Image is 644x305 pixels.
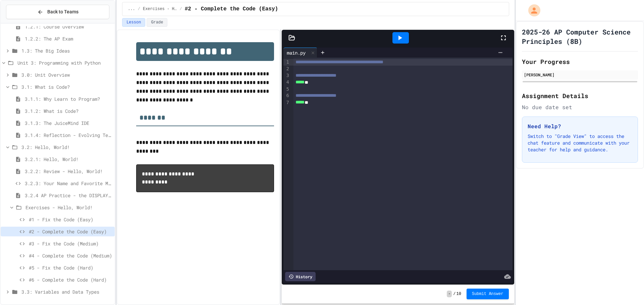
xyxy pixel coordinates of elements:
p: Switch to "Grade View" to access the chat feature and communicate with your teacher for help and ... [528,133,632,153]
span: 1.3: The Big Ideas [21,47,112,54]
span: 3.1.3: The JuiceMind IDE [25,120,112,127]
div: main.py [283,48,317,58]
h2: Assignment Details [522,91,638,100]
span: 3.2.3: Your Name and Favorite Movie [25,180,112,187]
span: Unit 3: Programming with Python [17,59,112,66]
span: 3.2.4 AP Practice - the DISPLAY Procedure [25,192,112,199]
div: 1 [283,59,290,66]
button: Back to Teams [6,5,109,19]
span: #2 - Complete the Code (Easy) [185,5,278,13]
span: 3.2: Hello, World! [21,144,112,151]
button: Submit Answer [467,289,509,299]
span: Submit Answer [472,291,503,297]
div: main.py [283,49,309,56]
span: 3.3: Variables and Data Types [21,288,112,295]
button: Lesson [122,18,145,27]
span: #5 - Fix the Code (Hard) [29,264,112,271]
h1: 2025-26 AP Computer Science Principles (8B) [522,27,638,46]
span: ... [128,6,135,12]
span: - [447,291,452,297]
span: #6 - Complete the Code (Hard) [29,276,112,283]
button: Grade [147,18,167,27]
div: [PERSON_NAME] [524,72,636,78]
span: / [453,291,455,297]
h2: Your Progress [522,57,638,66]
span: #2 - Complete the Code (Easy) [29,228,112,235]
span: 1.2.1: Course Overview [25,23,112,30]
div: No due date set [522,103,638,111]
span: 3.1.2: What is Code? [25,107,112,115]
div: 2 [283,66,290,72]
div: 3 [283,72,290,79]
div: 5 [283,86,290,93]
span: 1.2.2: The AP Exam [25,35,112,42]
h3: Need Help? [528,122,632,130]
span: / [180,6,182,12]
div: 7 [283,99,290,106]
span: Exercises - Hello, World! [143,6,177,12]
span: #4 - Complete the Code (Medium) [29,252,112,259]
div: 6 [283,92,290,99]
span: #1 - Fix the Code (Easy) [29,216,112,223]
span: 3.0: Unit Overview [21,71,112,78]
span: 3.1.4: Reflection - Evolving Technology [25,132,112,139]
span: 3.2.1: Hello, World! [25,156,112,163]
span: 3.2.2: Review - Hello, World! [25,168,112,175]
span: 3.1.1: Why Learn to Program? [25,95,112,102]
span: Back to Teams [47,8,78,15]
span: #3 - Fix the Code (Medium) [29,240,112,247]
span: 10 [457,291,461,297]
span: Exercises - Hello, World! [25,204,112,211]
div: 4 [283,79,290,86]
div: My Account [521,3,542,18]
div: History [285,272,316,281]
span: 3.1: What is Code? [21,83,112,90]
span: / [138,6,140,12]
